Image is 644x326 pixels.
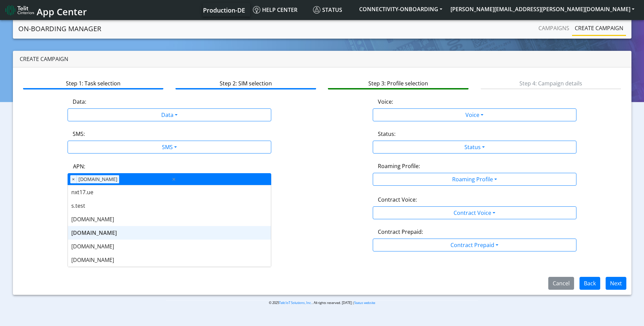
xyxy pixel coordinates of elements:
[378,130,395,138] label: Status:
[328,77,468,89] btn: Step 3: Profile selection
[572,21,626,35] a: Create campaign
[73,130,85,138] label: SMS:
[310,3,355,17] a: Status
[378,196,417,204] label: Contract Voice:
[279,301,312,305] a: Telit IoT Solutions, Inc.
[77,175,119,183] span: [DOMAIN_NAME]
[536,21,572,35] a: Campaigns
[71,188,93,196] span: nxt17.ue
[68,108,271,121] button: Data
[446,3,639,15] button: [PERSON_NAME][EMAIL_ADDRESS][PERSON_NAME][DOMAIN_NAME]
[203,3,245,17] a: Your current platform instance
[68,141,271,154] button: SMS
[250,3,310,17] a: Help center
[71,229,117,237] span: [DOMAIN_NAME]
[18,22,101,36] a: On-Boarding Manager
[68,185,271,267] ng-dropdown-panel: Options list
[373,141,576,154] button: Status
[355,3,446,15] button: CONNECTIVITY-ONBOARDING
[13,51,631,67] div: Create campaign
[71,243,114,250] span: [DOMAIN_NAME]
[253,6,260,14] img: knowledge.svg
[378,98,393,106] label: Voice:
[606,277,626,290] button: Next
[73,162,85,170] label: APN:
[71,202,85,209] span: s.test
[548,277,574,290] button: Cancel
[71,256,114,264] span: [DOMAIN_NAME]
[253,6,297,14] span: Help center
[176,77,316,89] btn: Step 2: SIM selection
[579,277,600,290] button: Back
[70,175,77,183] span: ×
[166,300,478,305] p: © 2025 . All rights reserved. [DATE] |
[5,5,34,16] img: logo-telit-cinterion-gw-new.png
[378,228,423,236] label: Contract Prepaid:
[313,6,320,14] img: status.svg
[37,5,87,18] span: App Center
[5,3,86,17] a: App Center
[373,239,576,251] button: Contract Prepaid
[73,98,86,106] label: Data:
[373,108,576,121] button: Voice
[171,175,177,183] span: Clear all
[313,6,342,14] span: Status
[203,6,245,14] span: Production-DE
[378,162,420,170] label: Roaming Profile:
[23,77,163,89] btn: Step 1: Task selection
[481,77,621,89] btn: Step 4: Campaign details
[354,301,375,305] a: Status website
[71,216,114,223] span: [DOMAIN_NAME]
[373,206,576,219] button: Contract Voice
[373,173,576,186] button: Roaming Profile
